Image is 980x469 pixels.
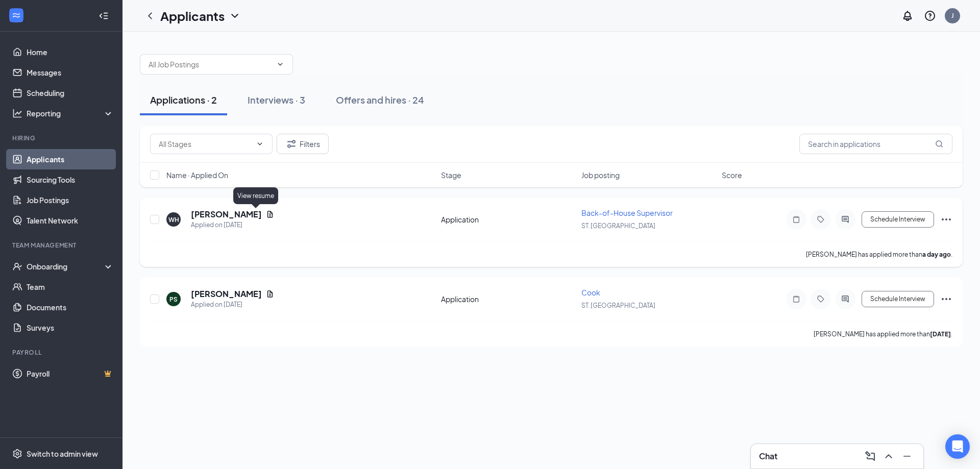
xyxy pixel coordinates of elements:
svg: Settings [12,449,22,459]
h3: Chat [759,451,777,462]
a: Sourcing Tools [27,169,114,190]
div: Hiring [12,134,112,142]
a: Job Postings [27,190,114,210]
svg: ChevronDown [276,60,284,68]
input: All Job Postings [149,59,272,70]
button: ComposeMessage [862,448,878,464]
span: Stage [441,170,461,180]
svg: Document [266,290,274,298]
div: Application [441,214,575,225]
svg: Note [790,215,802,224]
svg: Note [790,295,802,303]
div: Team Management [12,241,112,250]
svg: ComposeMessage [864,450,876,462]
div: Interviews · 3 [248,93,305,106]
div: PS [169,295,178,304]
h5: [PERSON_NAME] [191,288,262,300]
p: [PERSON_NAME] has applied more than . [806,250,952,259]
svg: ActiveChat [839,215,851,224]
input: Search in applications [799,134,952,154]
svg: Notifications [901,10,914,22]
h5: [PERSON_NAME] [191,209,262,220]
svg: Minimize [901,450,913,462]
svg: Tag [815,215,827,224]
div: Applied on [DATE] [191,220,274,230]
span: Name · Applied On [166,170,228,180]
svg: WorkstreamLogo [11,10,21,20]
svg: Tag [815,295,827,303]
a: Messages [27,62,114,83]
a: Surveys [27,317,114,338]
button: Schedule Interview [862,211,934,228]
div: Open Intercom Messenger [945,434,970,459]
div: Switch to admin view [27,449,98,459]
span: ST. [GEOGRAPHIC_DATA] [581,222,655,230]
svg: ChevronLeft [144,10,156,22]
b: a day ago [922,251,951,258]
div: Onboarding [27,261,105,271]
button: Minimize [899,448,915,464]
svg: ActiveChat [839,295,851,303]
a: Scheduling [27,83,114,103]
b: [DATE] [930,330,951,338]
button: Schedule Interview [862,291,934,307]
div: Reporting [27,108,114,118]
input: All Stages [159,138,252,150]
svg: MagnifyingGlass [935,140,943,148]
div: Applications · 2 [150,93,217,106]
a: Documents [27,297,114,317]
svg: Ellipses [940,293,952,305]
a: Applicants [27,149,114,169]
div: Application [441,294,575,304]
svg: Ellipses [940,213,952,226]
a: Team [27,277,114,297]
div: Payroll [12,348,112,357]
h1: Applicants [160,7,225,24]
svg: ChevronDown [256,140,264,148]
a: Home [27,42,114,62]
svg: Filter [285,138,298,150]
span: Cook [581,288,600,297]
svg: UserCheck [12,261,22,271]
div: View resume [233,187,278,204]
div: WH [168,215,179,224]
span: Score [722,170,742,180]
span: Job posting [581,170,620,180]
svg: ChevronDown [229,10,241,22]
svg: Analysis [12,108,22,118]
svg: QuestionInfo [924,10,936,22]
span: Back-of-House Supervisor [581,208,673,217]
div: Offers and hires · 24 [336,93,424,106]
span: ST. [GEOGRAPHIC_DATA] [581,302,655,309]
a: Talent Network [27,210,114,231]
p: [PERSON_NAME] has applied more than . [814,330,952,338]
div: J [951,11,954,20]
svg: Collapse [99,11,109,21]
div: Applied on [DATE] [191,300,274,310]
svg: Document [266,210,274,218]
button: ChevronUp [880,448,897,464]
svg: ChevronUp [883,450,895,462]
a: PayrollCrown [27,363,114,384]
button: Filter Filters [277,134,329,154]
